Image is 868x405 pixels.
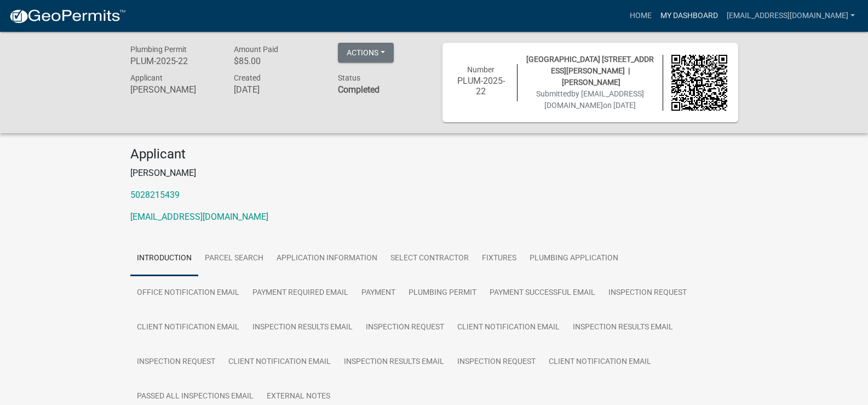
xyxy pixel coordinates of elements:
a: Application Information [270,241,384,276]
h6: [DATE] [234,84,321,95]
a: Payment [355,276,402,311]
a: Inspection Results Email [246,310,359,345]
span: Applicant [130,73,163,82]
span: Amount Paid [234,45,278,54]
a: Client Notification Email [451,310,566,345]
p: [PERSON_NAME] [130,167,738,180]
a: Client Notification Email [130,310,246,345]
a: Introduction [130,241,198,276]
a: Inspection Results Email [566,310,680,345]
h6: $85.00 [234,56,321,66]
a: Fixtures [475,241,523,276]
a: My Dashboard [656,5,722,26]
a: Plumbing Permit [402,276,483,311]
a: Inspection Request [359,310,451,345]
h4: Applicant [130,146,738,162]
a: Inspection Request [602,276,693,311]
a: Home [625,5,656,26]
a: Office Notification Email [130,276,246,311]
a: Payment Successful Email [483,276,602,311]
span: Number [467,65,495,74]
a: [EMAIL_ADDRESS][DOMAIN_NAME] [722,5,859,26]
a: Parcel search [198,241,270,276]
h6: [PERSON_NAME] [130,84,218,95]
strong: Completed [338,84,380,95]
a: Client Notification Email [222,345,337,380]
span: Plumbing Permit [130,45,187,54]
a: Inspection Request [451,345,542,380]
a: Inspection Request [130,345,222,380]
a: [EMAIL_ADDRESS][DOMAIN_NAME] [130,212,268,222]
span: [GEOGRAPHIC_DATA] [STREET_ADDRESS][PERSON_NAME] | [PERSON_NAME] [526,55,654,87]
span: Submitted on [DATE] [536,89,644,110]
span: by [EMAIL_ADDRESS][DOMAIN_NAME] [544,89,644,110]
span: Status [338,73,360,82]
a: 5028215439 [130,190,180,200]
a: Select contractor [384,241,475,276]
a: Payment Required Email [246,276,355,311]
span: Created [234,73,261,82]
h6: PLUM-2025-22 [130,56,218,66]
a: Plumbing Application [523,241,625,276]
a: Client Notification Email [542,345,658,380]
button: Actions [338,43,394,62]
a: Inspection Results Email [337,345,451,380]
img: QR code [671,55,727,111]
h6: PLUM-2025-22 [453,76,509,96]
